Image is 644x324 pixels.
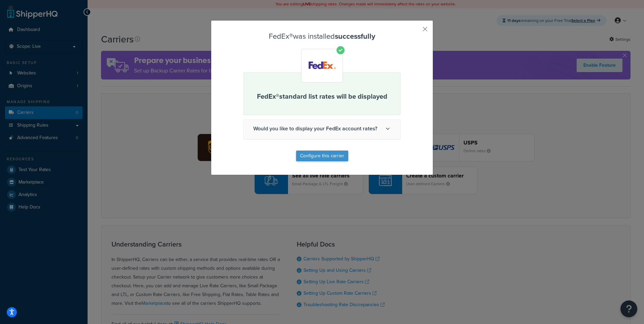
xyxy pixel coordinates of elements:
button: Configure this carrier [296,151,348,161]
img: FedEx [303,50,342,81]
strong: successfully [335,31,375,42]
h3: FedEx® was installed [244,32,400,40]
div: FedEx® standard list rates will be displayed [244,72,400,115]
span: Would you like to display your FedEx account rates? [244,120,400,137]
